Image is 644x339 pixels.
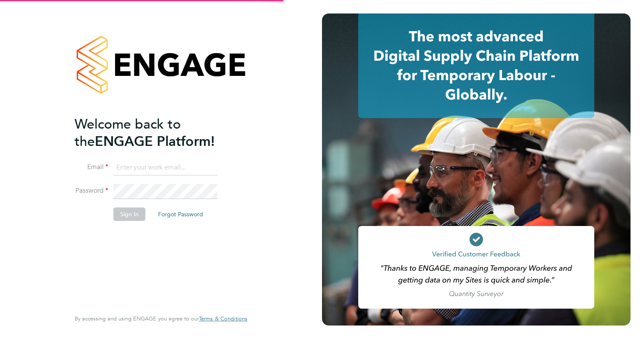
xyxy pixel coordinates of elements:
[199,315,247,322] span: Terms & Conditions
[75,315,247,322] span: By accessing and using ENGAGE you agree to our
[199,315,247,322] a: Terms & Conditions
[75,116,181,150] span: Welcome back to the
[75,163,108,172] label: Email
[113,207,145,221] button: Sign In
[75,186,108,195] label: Password
[113,160,217,175] input: Enter your work email...
[151,207,210,221] button: Forgot Password
[75,116,239,150] h2: ENGAGE Platform!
